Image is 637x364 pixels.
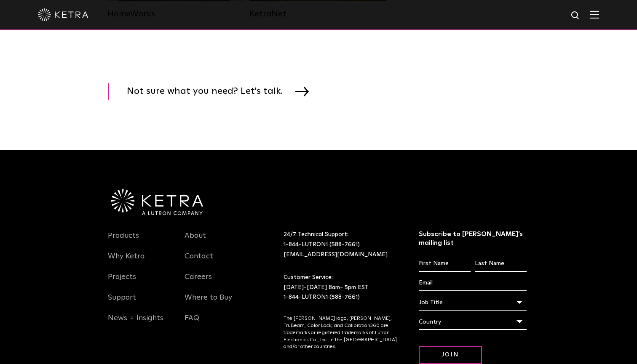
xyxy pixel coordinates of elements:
img: arrow [295,87,309,96]
a: Projects [108,272,136,292]
div: Job Title [419,295,527,311]
div: Navigation Menu [185,230,249,333]
a: About [185,231,206,250]
div: Navigation Menu [108,230,172,333]
img: ketra-logo-2019-white [38,8,88,21]
a: News + Insights [108,314,163,333]
a: Careers [185,272,212,292]
a: Products [108,231,139,250]
a: 1-844-LUTRON1 (588-7661) [284,294,360,300]
input: Email [419,275,527,291]
h3: Subscribe to [PERSON_NAME]’s mailing list [419,230,527,247]
p: 24/7 Technical Support: [284,230,398,260]
input: Last Name [475,256,527,272]
a: 1-844-LUTRON1 (588-7661) [284,242,360,247]
img: Hamburger%20Nav.svg [590,11,599,19]
div: Country [419,314,527,330]
input: Join [419,346,482,364]
a: Support [108,293,136,312]
a: [EMAIL_ADDRESS][DOMAIN_NAME] [284,252,388,258]
input: First Name [419,256,471,272]
a: Why Ketra [108,252,145,271]
a: FAQ [185,314,199,333]
p: Customer Service: [DATE]-[DATE] 8am- 5pm EST [284,273,398,303]
span: Not sure what you need? Let's talk. [127,83,295,100]
a: Contact [185,252,213,271]
a: Not sure what you need? Let's talk. [108,83,319,100]
a: Where to Buy [185,293,232,312]
p: The [PERSON_NAME] logo, [PERSON_NAME], TruBeam, Color Lock, and Calibration360 are trademarks or ... [284,315,398,351]
img: Ketra-aLutronCo_White_RGB [111,189,203,215]
img: search icon [570,11,581,21]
